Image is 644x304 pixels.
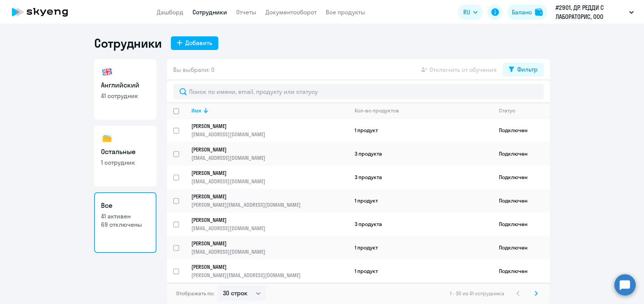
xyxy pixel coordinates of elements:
h3: Английский [101,80,150,90]
p: [EMAIL_ADDRESS][DOMAIN_NAME] [191,225,348,232]
p: [PERSON_NAME] [191,146,338,153]
button: Добавить [171,36,218,50]
td: 1 продукт [349,236,493,259]
p: [PERSON_NAME] [191,217,338,223]
a: Сотрудники [193,8,227,16]
td: 3 продукта [349,142,493,165]
button: #2901, ДР. РЕДДИ С ЛАБОРАТОРИС, ООО [552,3,638,21]
div: Кол-во продуктов [355,107,399,114]
div: Кол-во продуктов [355,107,492,114]
button: Балансbalance [507,5,547,20]
div: Имя [191,107,348,114]
p: [PERSON_NAME] [191,123,338,129]
td: Подключен [493,259,550,283]
p: [EMAIL_ADDRESS][DOMAIN_NAME] [191,248,348,255]
h1: Сотрудники [94,36,162,51]
p: 41 сотрудник [101,92,150,100]
h3: Все [101,201,150,210]
button: RU [458,5,483,20]
a: [PERSON_NAME][EMAIL_ADDRESS][DOMAIN_NAME] [191,146,348,161]
h3: Остальные [101,147,150,157]
td: Подключен [493,165,550,189]
span: 1 - 30 из 41 сотрудника [450,290,504,297]
a: Все продукты [326,8,365,16]
p: [PERSON_NAME][EMAIL_ADDRESS][DOMAIN_NAME] [191,201,348,208]
div: Имя [191,107,201,114]
div: Баланс [512,8,532,17]
a: [PERSON_NAME][PERSON_NAME][EMAIL_ADDRESS][DOMAIN_NAME] [191,263,348,279]
img: others [101,133,113,145]
a: Дашборд [157,8,183,16]
span: Вы выбрали: 0 [173,65,215,74]
p: [EMAIL_ADDRESS][DOMAIN_NAME] [191,154,348,161]
p: [PERSON_NAME][EMAIL_ADDRESS][DOMAIN_NAME] [191,272,348,279]
td: 3 продукта [349,212,493,236]
td: Подключен [493,142,550,165]
span: Отображать по: [176,290,215,297]
img: balance [535,8,543,16]
td: Подключен [493,118,550,142]
p: [EMAIL_ADDRESS][DOMAIN_NAME] [191,178,348,185]
p: [PERSON_NAME] [191,263,338,270]
td: 1 продукт [349,189,493,212]
p: [PERSON_NAME] [191,170,338,176]
a: Остальные1 сотрудник [94,126,156,186]
input: Поиск по имени, email, продукту или статусу [173,84,544,99]
td: 3 продукта [349,165,493,189]
img: english [101,66,113,78]
a: [PERSON_NAME][EMAIL_ADDRESS][DOMAIN_NAME] [191,240,348,255]
p: 1 сотрудник [101,158,150,167]
a: Отчеты [236,8,256,16]
td: 1 продукт [349,259,493,283]
a: [PERSON_NAME][EMAIL_ADDRESS][DOMAIN_NAME] [191,217,348,232]
td: Подключен [493,212,550,236]
p: 69 отключены [101,220,150,229]
a: [PERSON_NAME][EMAIL_ADDRESS][DOMAIN_NAME] [191,123,348,138]
a: [PERSON_NAME][PERSON_NAME][EMAIL_ADDRESS][DOMAIN_NAME] [191,193,348,208]
a: [PERSON_NAME][EMAIL_ADDRESS][DOMAIN_NAME] [191,170,348,185]
td: Подключен [493,236,550,259]
a: Все41 активен69 отключены [94,192,156,253]
div: Статус [499,107,515,114]
p: [PERSON_NAME] [191,240,338,247]
div: Статус [499,107,549,114]
td: 1 продукт [349,118,493,142]
a: Документооборот [265,8,317,16]
p: [EMAIL_ADDRESS][DOMAIN_NAME] [191,131,348,138]
span: RU [463,8,470,17]
div: Добавить [185,38,212,47]
button: Фильтр [503,63,544,76]
div: Фильтр [517,65,538,74]
td: Подключен [493,189,550,212]
p: [PERSON_NAME] [191,193,338,200]
a: Английский41 сотрудник [94,59,156,120]
p: 41 активен [101,212,150,220]
p: #2901, ДР. РЕДДИ С ЛАБОРАТОРИС, ООО [556,3,626,21]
